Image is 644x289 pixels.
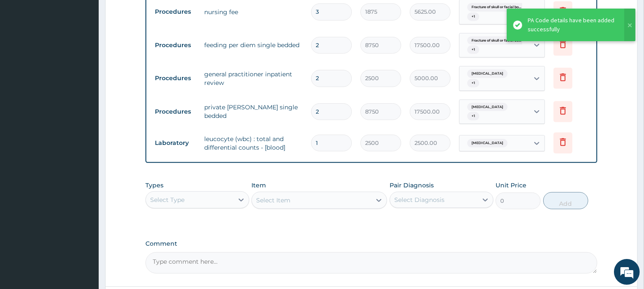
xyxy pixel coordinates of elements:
[145,240,597,247] label: Comment
[200,3,307,21] td: nursing fee
[151,135,200,151] td: Laboratory
[496,181,526,190] label: Unit Price
[151,37,200,53] td: Procedures
[467,12,479,21] span: + 1
[200,36,307,54] td: feeding per diem single bedded
[145,182,163,189] label: Types
[251,181,266,190] label: Item
[467,103,508,111] span: [MEDICAL_DATA]
[390,181,434,190] label: Pair Diagnosis
[467,69,508,78] span: [MEDICAL_DATA]
[150,196,184,204] div: Select Type
[4,196,163,226] textarea: Type your message and hit 'Enter'
[151,70,200,86] td: Procedures
[467,3,526,12] span: Fracture of skull or facial bo...
[45,48,144,59] div: Chat with us now
[50,89,118,175] span: We're online!
[16,43,35,64] img: d_794563401_company_1708531726252_794563401
[151,4,200,20] td: Procedures
[467,45,479,54] span: + 1
[467,79,479,87] span: + 1
[467,112,479,120] span: + 1
[151,104,200,120] td: Procedures
[543,192,588,209] button: Add
[200,130,307,156] td: leucocyte (wbc) : total and differential counts - [blood]
[141,4,161,25] div: Minimize live chat window
[394,196,444,204] div: Select Diagnosis
[467,36,526,45] span: Fracture of skull or facial bo...
[528,16,616,34] div: PA Code details have been added successfully
[467,139,508,148] span: [MEDICAL_DATA]
[200,99,307,124] td: private [PERSON_NAME] single bedded
[200,66,307,91] td: general practitioner inpatient review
